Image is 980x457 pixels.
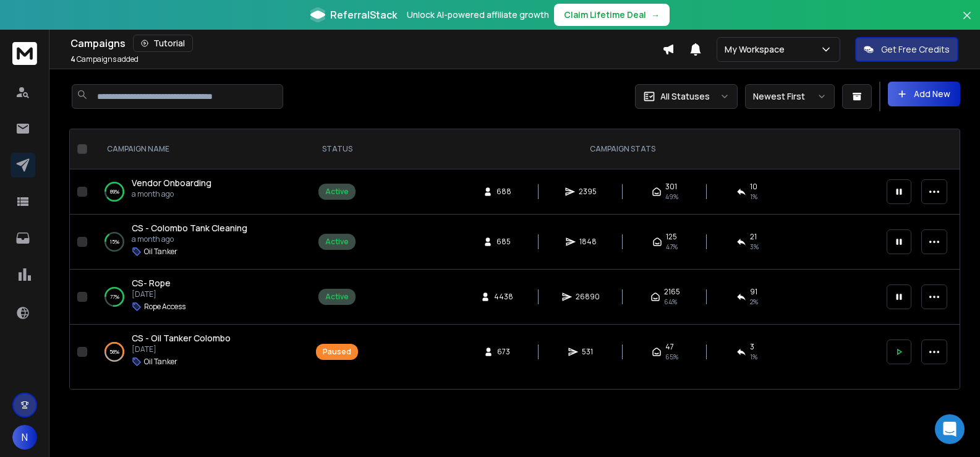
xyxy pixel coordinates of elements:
button: Get Free Credits [855,37,958,62]
span: ReferralStack [330,7,397,22]
p: Oil Tanker [144,247,177,257]
p: Rope Access [144,302,185,312]
span: Vendor Onboarding [132,177,211,189]
td: 77%CS- Rope[DATE]Rope Access [92,270,309,325]
span: 2 % [750,297,758,307]
span: CS- Rope [132,277,171,289]
button: N [12,425,37,450]
p: [DATE] [132,289,185,299]
th: CAMPAIGN NAME [92,129,309,169]
button: Claim Lifetime Deal→ [554,4,670,26]
a: CS- Rope [132,277,171,289]
span: 49 % [665,192,678,202]
p: Oil Tanker [144,357,177,367]
p: [DATE] [132,344,231,354]
p: 77 % [110,291,119,303]
span: → [651,9,660,21]
span: 301 [665,182,677,192]
span: CS - Oil Tanker Colombo [132,332,231,344]
th: STATUS [309,129,365,169]
p: Unlock AI-powered affiliate growth [407,9,549,21]
span: 10 [750,182,757,192]
a: CS - Colombo Tank Cleaning [132,222,247,234]
div: Active [325,187,349,197]
span: 3 % [750,242,759,252]
div: Active [325,292,349,302]
button: Add New [888,82,960,106]
span: 673 [497,347,510,357]
p: 89 % [110,186,119,198]
p: 15 % [110,236,119,248]
p: Campaigns added [70,54,138,64]
span: 4438 [494,292,513,302]
span: 91 [750,287,757,297]
p: a month ago [132,234,247,244]
span: 125 [666,232,677,242]
span: 26890 [576,292,600,302]
p: a month ago [132,189,211,199]
span: 688 [496,187,511,197]
span: 3 [750,342,754,352]
th: CAMPAIGN STATS [365,129,879,169]
span: 1 % [750,192,757,202]
td: 15%CS - Colombo Tank Cleaninga month agoOil Tanker [92,215,309,270]
span: 2165 [664,287,680,297]
td: 58%CS - Oil Tanker Colombo[DATE]Oil Tanker [92,325,309,380]
span: 531 [582,347,594,357]
p: 58 % [109,346,119,358]
div: Active [325,237,349,247]
div: Campaigns [70,35,662,52]
td: 89%Vendor Onboardinga month ago [92,169,309,215]
p: All Statuses [660,90,710,103]
span: 21 [750,232,757,242]
div: Paused [323,347,351,357]
span: 4 [70,54,75,64]
span: 1 % [750,352,757,362]
span: 47 % [666,242,678,252]
span: 1848 [579,237,597,247]
button: Close banner [959,7,975,37]
span: 64 % [664,297,677,307]
span: 2395 [579,187,597,197]
div: Open Intercom Messenger [935,414,965,444]
a: CS - Oil Tanker Colombo [132,332,231,344]
button: Tutorial [133,35,193,52]
button: Newest First [745,84,835,109]
span: 47 [665,342,674,352]
a: Vendor Onboarding [132,177,211,189]
p: Get Free Credits [881,43,950,56]
p: My Workspace [725,43,790,56]
span: 65 % [665,352,678,362]
span: 685 [496,237,511,247]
